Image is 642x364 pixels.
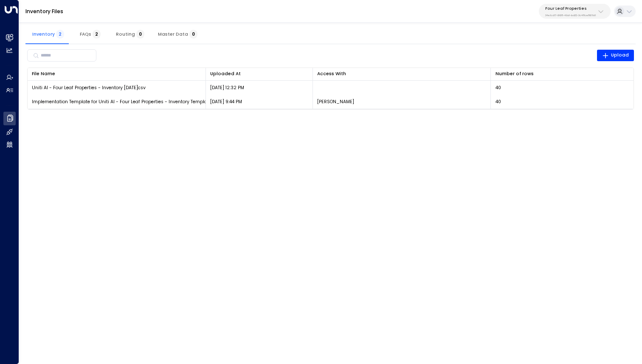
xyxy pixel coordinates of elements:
span: 40 [496,99,501,105]
span: 40 [496,85,501,91]
span: Implementation Template for Uniti AI - Four Leaf Properties - Inventory Template (7).csv [32,99,228,105]
div: File Name [32,70,201,78]
div: Uploaded At [210,70,241,78]
div: Number of rows [496,70,629,78]
div: Access With [317,70,486,78]
p: [DATE] 9:44 PM [210,99,242,105]
span: Inventory [32,31,64,37]
span: 0 [189,30,197,39]
p: 34e1cd17-0f68-49af-bd32-3c48ce8611d1 [545,14,596,17]
span: 2 [93,30,101,39]
p: [DATE] 12:32 PM [210,85,244,91]
span: Routing [116,31,144,37]
span: Uniti AI - Four Leaf Properties - Inventory [DATE]csv [32,85,146,91]
span: 0 [136,30,144,39]
span: Master Data [158,31,197,37]
p: [PERSON_NAME] [317,99,354,105]
div: Uploaded At [210,70,308,78]
div: Number of rows [496,70,534,78]
span: FAQs [80,31,101,37]
p: Four Leaf Properties [545,6,596,11]
a: Inventory Files [25,8,63,15]
button: Upload [597,50,634,62]
button: Four Leaf Properties34e1cd17-0f68-49af-bd32-3c48ce8611d1 [539,4,611,19]
span: Upload [602,51,629,59]
div: File Name [32,70,55,78]
span: 2 [56,30,64,39]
